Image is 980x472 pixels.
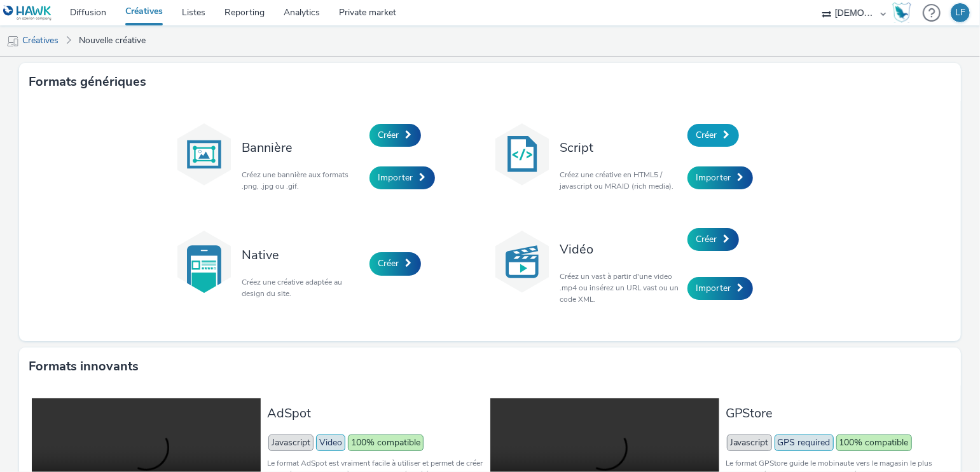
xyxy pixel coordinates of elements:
a: Hawk Academy [892,3,916,23]
span: Importer [696,282,731,294]
h3: Native [242,246,363,264]
a: Nouvelle créative [72,25,152,56]
p: Créez une bannière aux formats .png, .jpg ou .gif. [242,169,363,192]
span: Video [316,435,345,451]
a: Créer [369,252,421,275]
img: code.svg [490,123,554,186]
h3: Bannière [242,139,363,156]
img: undefined Logo [3,5,52,21]
a: Importer [369,166,435,189]
span: 100% compatible [836,435,912,451]
a: Créer [369,124,421,147]
span: Créer [696,129,717,141]
span: 100% compatible [348,435,424,451]
span: Importer [378,172,413,184]
p: Créez une créative en HTML5 / javascript ou MRAID (rich media). [560,169,681,192]
a: Créer [687,124,739,147]
img: banner.svg [172,123,236,186]
img: native.svg [172,230,236,293]
h3: AdSpot [267,405,483,422]
span: Créer [378,129,399,141]
span: Importer [696,172,731,184]
div: LF [955,3,965,22]
span: Javascript [268,435,314,451]
img: video.svg [490,230,554,293]
span: Créer [378,257,399,269]
img: mobile [6,35,19,48]
h3: GPStore [726,405,942,422]
h3: Formats innovants [29,357,139,376]
p: Créez une créative adaptée au design du site. [242,276,363,299]
a: Importer [687,277,753,300]
span: Javascript [727,435,772,451]
p: Créez un vast à partir d'une video .mp4 ou insérez un URL vast ou un code XML. [560,271,681,305]
a: Créer [687,228,739,251]
a: Importer [687,166,753,189]
h3: Vidéo [560,241,681,258]
img: Hawk Academy [892,3,911,23]
span: GPS required [775,435,834,451]
h3: Formats génériques [29,72,146,91]
span: Créer [696,233,717,245]
h3: Script [560,139,681,156]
